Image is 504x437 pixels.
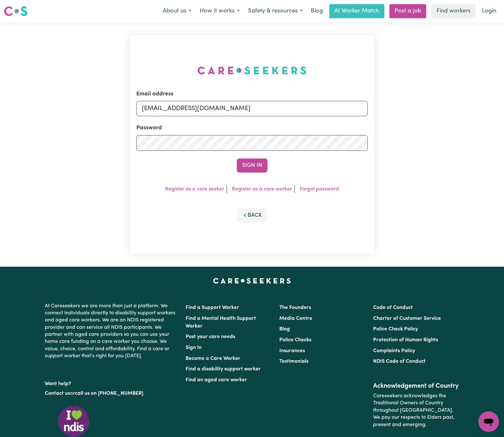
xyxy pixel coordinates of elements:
[279,359,308,364] a: Testimonials
[373,316,441,321] a: Charter of Customer Service
[4,4,28,19] a: Careseekers logo
[4,5,28,17] img: Careseekers logo
[373,348,415,353] a: Complaints Policy
[373,382,459,390] h2: Acknowledgement of Country
[329,4,384,18] a: AI Worker Match
[186,377,247,383] a: Find an aged care worker
[279,316,312,321] a: Media Centre
[213,278,291,283] a: Careseekers home page
[237,158,268,173] button: Sign In
[279,305,311,310] a: The Founders
[45,378,178,387] p: Want help?
[136,124,162,132] label: Password
[45,300,178,362] p: At Careseekers we are more than just a platform. We connect individuals directly to disability su...
[373,390,459,431] p: Careseekers acknowledges the Traditional Owners of Country throughout [GEOGRAPHIC_DATA]. We pay o...
[186,356,240,361] a: Become a Care Worker
[237,208,268,223] button: Back
[244,4,307,18] button: Safety & resources
[45,391,70,396] a: Contact us
[300,187,339,192] a: Forgot password
[232,187,292,192] a: Register as a care worker
[279,337,311,343] a: Police Checks
[186,316,256,329] a: Find a Mental Health Support Worker
[373,359,426,364] a: NDIS Code of Conduct
[186,345,202,350] a: Sign In
[478,4,500,18] a: Login
[186,367,261,372] a: Find a disability support worker
[45,387,178,400] p: or
[279,327,290,332] a: Blog
[75,391,143,396] a: call us on [PHONE_NUMBER]
[373,337,438,343] a: Protection of Human Rights
[279,348,305,353] a: Insurances
[186,305,239,310] a: Find a Support Worker
[196,4,244,18] button: How it works
[389,4,426,18] a: Post a job
[478,411,499,432] iframe: Button to launch messaging window
[159,4,196,18] button: About us
[431,4,476,18] a: Find workers
[186,334,235,339] a: Post your care needs
[307,4,327,18] a: Blog
[136,90,173,98] label: Email address
[373,327,418,332] a: Police Check Policy
[373,305,413,310] a: Code of Conduct
[165,187,224,192] a: Register as a care seeker
[136,101,368,116] input: Email address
